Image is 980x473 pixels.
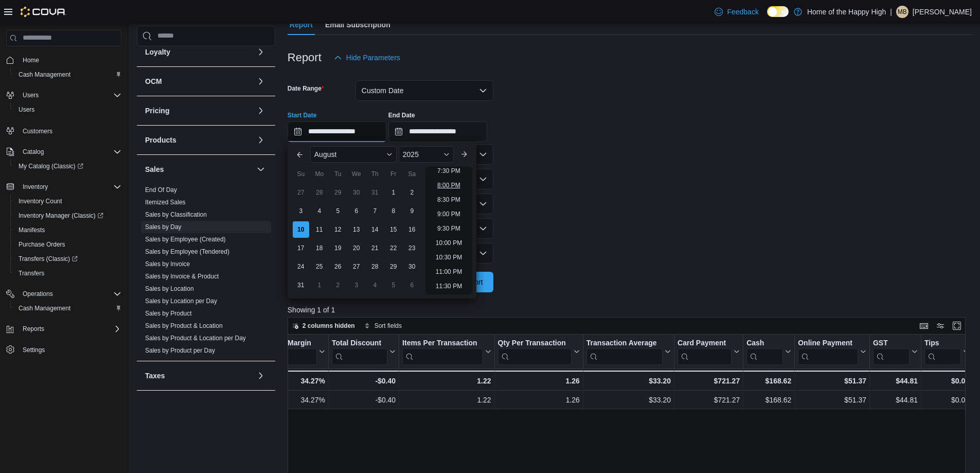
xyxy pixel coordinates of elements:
button: Inventory [2,180,126,194]
li: 10:00 PM [432,237,466,249]
span: Settings [23,346,45,354]
span: Sales by Employee (Created) [145,235,226,243]
div: day-2 [330,277,346,293]
label: Date Range [288,84,324,93]
div: day-29 [330,184,346,201]
div: day-12 [330,221,346,238]
button: Transfers [10,266,126,281]
button: Cash Management [10,67,126,82]
button: Purchase Orders [10,237,126,252]
div: day-24 [293,258,309,275]
div: day-23 [404,240,420,256]
a: Sales by Employee (Created) [145,236,226,243]
div: $51.37 [798,394,866,406]
li: 10:30 PM [432,251,466,264]
button: Tips [924,339,969,365]
a: My Catalog (Classic) [10,159,126,173]
div: day-13 [348,221,365,238]
div: 34.27% [265,394,325,406]
input: Dark Mode [767,6,789,17]
a: Sales by Product & Location [145,322,223,329]
span: Email Subscription [325,14,390,35]
div: day-5 [385,277,402,293]
div: Transaction Average [586,339,663,348]
button: Inventory Count [10,194,126,208]
a: Sales by Product [145,310,192,317]
div: Cash [746,339,783,348]
span: Sales by Invoice & Product [145,272,219,281]
h3: OCM [145,76,162,86]
h3: Pricing [145,106,169,116]
a: Sales by Product per Day [145,347,215,354]
a: Manifests [14,224,49,236]
span: Sales by Product & Location per Day [145,334,246,342]
button: OCM [255,75,267,87]
div: day-30 [348,184,365,201]
li: 9:00 PM [433,208,465,220]
button: Catalog [19,146,48,158]
a: Purchase Orders [14,238,69,251]
a: Sales by Classification [145,211,207,218]
p: [PERSON_NAME] [913,6,972,18]
button: Customers [2,123,126,138]
div: Button. Open the year selector. 2025 is currently selected. [399,146,454,163]
span: Transfers [19,269,44,277]
button: Total Discount [332,339,396,365]
div: Online Payment [798,339,858,365]
a: My Catalog (Classic) [14,160,87,172]
div: We [348,166,365,182]
span: MB [898,6,907,18]
div: Sa [404,166,420,182]
span: Transfers [14,267,121,279]
span: My Catalog (Classic) [14,160,121,172]
span: Purchase Orders [19,240,65,249]
div: -$0.40 [332,375,396,387]
div: Fr [385,166,402,182]
div: day-3 [293,203,309,219]
span: Users [23,91,39,99]
span: 2025 [403,150,419,159]
h3: Loyalty [145,47,170,57]
div: 1.26 [497,375,579,387]
div: day-28 [367,258,383,275]
span: Sales by Product & Location [145,322,223,330]
button: OCM [145,76,253,86]
button: Operations [2,287,126,301]
li: 8:30 PM [433,194,465,206]
div: Cash [746,339,783,365]
div: day-22 [385,240,402,256]
span: Cash Management [14,302,121,314]
div: Total Discount [332,339,387,348]
a: Users [14,103,39,116]
div: day-6 [348,203,365,219]
div: Tips [924,339,961,348]
button: Reports [2,322,126,336]
div: 1.22 [402,375,491,387]
div: day-16 [404,221,420,238]
span: Dark Mode [767,17,768,17]
div: Mo [311,166,328,182]
div: day-20 [348,240,365,256]
button: Open list of options [479,175,487,183]
span: Feedback [727,7,758,17]
span: 2 columns hidden [302,322,355,330]
button: Display options [934,320,947,332]
p: Home of the Happy High [807,6,886,18]
span: Itemized Sales [145,198,186,206]
button: Sales [145,164,253,174]
div: $33.20 [586,394,671,406]
div: $721.27 [678,394,740,406]
button: Card Payment [678,339,740,365]
li: 7:30 PM [433,165,465,177]
button: Hide Parameters [330,47,404,68]
span: Customers [19,124,121,137]
a: Customers [19,125,57,137]
span: Inventory Manager (Classic) [19,212,103,220]
div: $44.81 [873,375,918,387]
div: day-27 [293,184,309,201]
span: Inventory Count [14,195,121,207]
button: Keyboard shortcuts [918,320,930,332]
a: Settings [19,344,49,356]
li: 8:00 PM [433,179,465,191]
span: Reports [19,323,121,335]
